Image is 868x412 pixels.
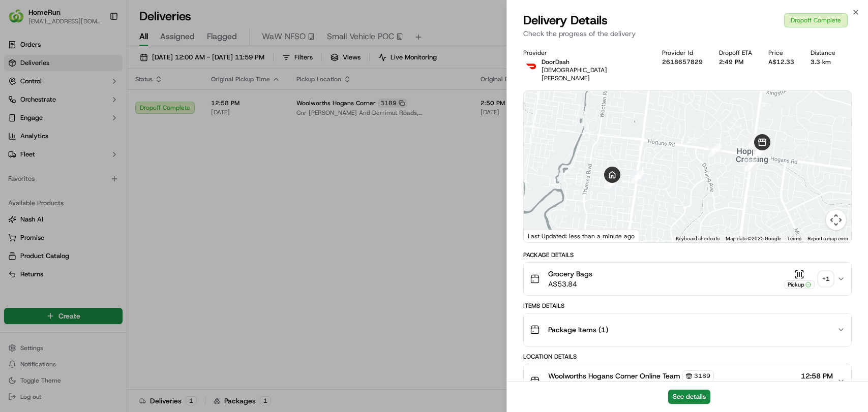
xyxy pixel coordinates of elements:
[694,372,710,380] span: 3189
[826,210,846,230] button: Map camera controls
[676,235,720,242] button: Keyboard shortcuts
[819,272,833,286] div: + 1
[524,313,851,346] button: Package Items (1)
[749,134,762,147] div: 20
[631,170,644,183] div: 22
[753,144,766,157] div: 1
[524,263,851,295] button: Grocery BagsA$53.84Pickup+1
[524,364,851,398] button: Woolworths Hogans Corner Online Team318912:58 PM
[542,58,646,66] p: DoorDash
[523,28,852,39] p: Check the progress of the delivery
[719,49,752,57] div: Dropoff ETA
[768,49,794,57] div: Price
[523,353,852,361] div: Location Details
[523,58,540,74] img: doordash_logo_v2.png
[787,236,801,241] a: Terms (opens in new tab)
[784,269,833,289] button: Pickup+1
[548,269,592,279] span: Grocery Bags
[662,58,703,66] button: 2618657829
[719,58,752,66] div: 2:49 PM
[526,229,560,242] img: Google
[605,176,618,189] div: 23
[526,229,560,242] a: Open this area in Google Maps (opens a new window)
[523,49,646,57] div: Provider
[744,159,757,172] div: 11
[708,144,722,157] div: 21
[523,251,852,259] div: Package Details
[662,49,703,57] div: Provider Id
[811,58,835,66] div: 3.3 km
[784,280,815,289] div: Pickup
[524,230,639,242] div: Last Updated: less than a minute ago
[807,236,848,241] a: Report a map error
[523,12,608,28] span: Delivery Details
[542,66,607,82] span: [DEMOGRAPHIC_DATA][PERSON_NAME]
[523,302,852,310] div: Items Details
[726,236,781,241] span: Map data ©2025 Google
[811,49,835,57] div: Distance
[548,325,608,335] span: Package Items ( 1 )
[753,143,766,156] div: 2
[801,371,833,381] span: 12:58 PM
[548,279,592,289] span: A$53.84
[668,390,710,404] button: See details
[768,58,794,66] div: A$12.33
[548,371,680,381] span: Woolworths Hogans Corner Online Team
[784,269,815,289] button: Pickup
